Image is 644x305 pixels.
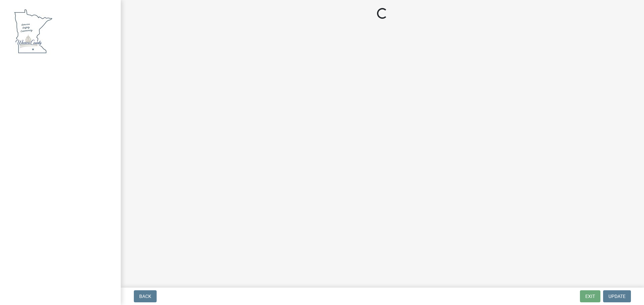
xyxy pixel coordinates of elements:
button: Exit [580,290,600,302]
img: Waseca County, Minnesota [13,7,53,55]
button: Update [603,290,631,302]
span: Back [139,294,151,299]
button: Back [134,290,157,302]
span: Update [608,294,626,299]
